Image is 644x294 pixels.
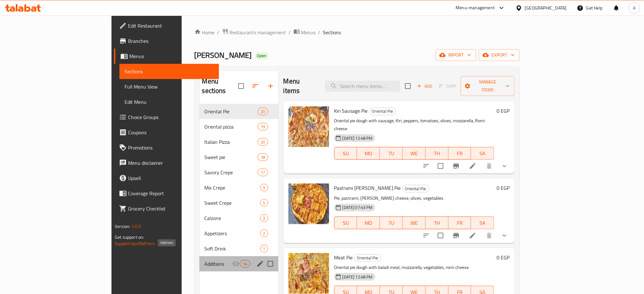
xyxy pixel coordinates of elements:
span: Additions [205,260,233,268]
span: 5 [261,200,268,206]
button: sort-choices [419,158,434,174]
span: Sweet Crepe [205,199,260,207]
span: Edit Restaurant [128,22,214,30]
div: Savory Crepe17 [200,165,278,180]
button: FR [449,217,471,229]
p: Oriental pie dough with sausage, Kiri, peppers, tomatoes, olives, mozzarella, Romi cheese [334,117,494,133]
span: 2 [261,231,268,237]
div: Appetizers [205,230,260,237]
span: import [441,51,471,59]
span: 17 [258,170,268,176]
span: Coupons [128,129,214,136]
button: export [479,49,520,61]
span: export [484,51,515,59]
span: Pastrami [PERSON_NAME] Pie [334,183,401,193]
li: / [289,29,291,36]
button: import [436,49,476,61]
h2: Menu items [283,77,317,96]
a: Branches [114,33,219,49]
h6: 0 EGP [497,106,510,115]
span: [DATE] 12:48 PM [340,274,375,280]
a: Edit Menu [119,94,219,110]
nav: Menu sections [200,101,278,274]
span: [DATE] 12:48 PM [340,135,375,141]
span: Edit Menu [125,98,214,106]
span: Add [416,83,433,90]
div: Sweet pie18 [200,150,278,165]
span: Get support on: [115,233,144,241]
button: Add [415,81,435,91]
span: Upsell [128,174,214,182]
button: TU [380,217,403,229]
div: items [258,108,268,115]
span: Sections [125,68,214,75]
div: Oriental pizza19 [200,119,278,134]
button: SA [471,147,494,160]
button: delete [482,228,497,243]
button: TU [380,147,403,160]
a: Menus [114,49,219,64]
div: Soft Drink [205,245,260,252]
span: [DATE] 07:43 PM [340,204,375,210]
span: Sort sections [248,78,263,94]
span: Branches [128,37,214,45]
div: [GEOGRAPHIC_DATA] [525,4,567,11]
span: Promotions [128,144,214,151]
span: Oriental pizza [205,123,258,130]
button: show more [497,228,512,243]
span: Manage items [466,78,510,94]
span: TH [428,149,446,158]
a: Upsell [114,170,219,186]
span: Oriental Pie [205,108,258,115]
div: Sweet Crepe5 [200,195,278,210]
span: SU [337,218,355,228]
span: Menu disclaimer [128,159,214,167]
svg: Inactive section [232,260,240,268]
span: 9 [261,185,268,191]
span: A [633,4,636,11]
a: Coverage Report [114,186,219,201]
span: Grocery Checklist [128,205,214,212]
span: Full Menu View [125,83,214,90]
span: FR [451,149,469,158]
span: FR [451,218,469,228]
span: 3 [261,215,268,221]
span: Select section [401,79,415,93]
span: Select to update [434,229,447,242]
div: items [260,245,268,252]
button: edit [255,259,265,269]
span: Choice Groups [128,113,214,121]
span: [PERSON_NAME] [194,48,252,62]
span: 1 [261,246,268,252]
div: Oriental Pie20 [200,104,278,119]
span: Calzone [205,214,260,222]
span: TH [428,218,446,228]
div: Oriental Pie [402,185,429,192]
a: Menus [294,28,316,37]
span: TU [383,149,400,158]
button: Manage items [461,76,515,96]
span: TU [383,218,400,228]
p: Pie, pastrami, [PERSON_NAME] cheese, olives, vegetables [334,194,494,202]
div: Additions14edit [200,256,278,271]
li: / [318,29,321,36]
a: Coupons [114,125,219,140]
button: MO [357,217,380,229]
button: SA [471,217,494,229]
a: Restaurants management [222,28,286,37]
span: MO [360,218,377,228]
span: Savory Crepe [205,169,258,176]
span: Select section first [435,81,461,91]
div: Appetizers2 [200,226,278,241]
span: WE [405,149,423,158]
button: Branch-specific-item [449,158,464,174]
a: Grocery Checklist [114,201,219,216]
a: Full Menu View [119,79,219,94]
span: Oriental Pie [369,108,396,115]
h6: 0 EGP [497,253,510,262]
button: SU [334,147,357,160]
div: items [258,169,268,176]
span: Kiri Sausage Pie [334,106,368,116]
